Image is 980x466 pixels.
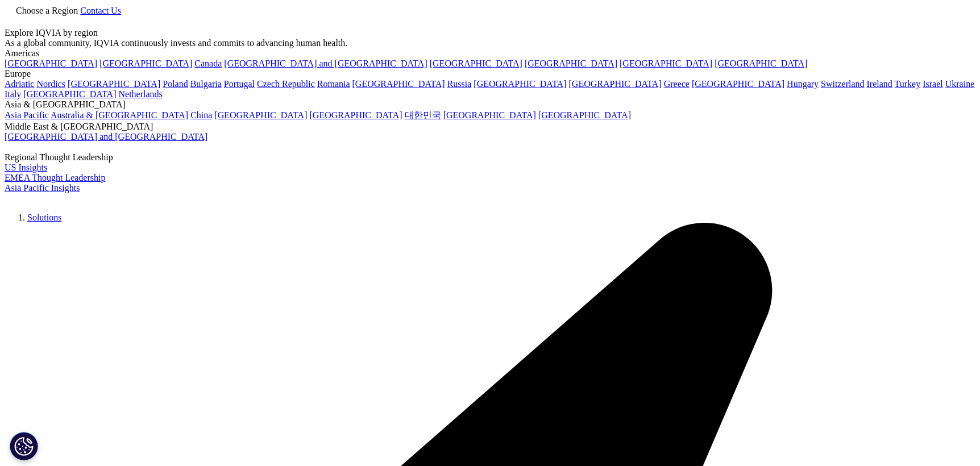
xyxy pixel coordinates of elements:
a: Bulgaria [190,79,222,89]
a: Ukraine [945,79,975,89]
a: Solutions [27,213,61,222]
a: Nordics [36,79,65,89]
a: Ireland [867,79,892,89]
a: [GEOGRAPHIC_DATA] [525,59,617,68]
div: Europe [5,69,975,79]
a: Czech Republic [257,79,315,89]
a: EMEA Thought Leadership [5,173,105,182]
div: Middle East & [GEOGRAPHIC_DATA] [5,122,975,132]
a: [GEOGRAPHIC_DATA] and [GEOGRAPHIC_DATA] [224,59,427,68]
a: [GEOGRAPHIC_DATA] and [GEOGRAPHIC_DATA] [5,132,207,142]
div: As a global community, IQVIA continuously invests and commits to advancing human health. [5,38,975,48]
a: [GEOGRAPHIC_DATA] [474,79,566,89]
a: Greece [664,79,690,89]
a: [GEOGRAPHIC_DATA] [68,79,160,89]
a: [GEOGRAPHIC_DATA] [715,59,807,68]
a: Portugal [224,79,255,89]
a: Israel [923,79,943,89]
div: Asia & [GEOGRAPHIC_DATA] [5,99,975,110]
a: 대한민국 [405,110,441,120]
a: [GEOGRAPHIC_DATA] [430,59,522,68]
a: [GEOGRAPHIC_DATA] [569,79,662,89]
a: [GEOGRAPHIC_DATA] [692,79,784,89]
a: [GEOGRAPHIC_DATA] [99,59,192,68]
a: Contact Us [80,6,121,15]
a: Turkey [895,79,921,89]
a: China [190,110,212,120]
a: Asia Pacific Insights [5,183,80,193]
a: Netherlands [118,89,162,99]
a: [GEOGRAPHIC_DATA] [443,110,536,120]
a: [GEOGRAPHIC_DATA] [23,89,116,99]
a: Russia [447,79,472,89]
a: [GEOGRAPHIC_DATA] [214,110,307,120]
a: Hungary [787,79,819,89]
a: [GEOGRAPHIC_DATA] [620,59,712,68]
a: Asia Pacific [5,110,49,120]
button: 쿠키 설정 [10,432,38,460]
a: [GEOGRAPHIC_DATA] [538,110,631,120]
a: Canada [194,59,222,68]
div: Americas [5,48,975,59]
a: Poland [163,79,188,89]
a: US Insights [5,163,47,172]
a: Adriatic [5,79,34,89]
a: Italy [5,89,21,99]
a: Romania [317,79,350,89]
a: [GEOGRAPHIC_DATA] [352,79,445,89]
a: Australia & [GEOGRAPHIC_DATA] [51,110,188,120]
a: [GEOGRAPHIC_DATA] [310,110,402,120]
a: [GEOGRAPHIC_DATA] [5,59,97,68]
div: Regional Thought Leadership [5,152,975,163]
div: Explore IQVIA by region [5,28,975,38]
span: Choose a Region [16,6,78,15]
a: Switzerland [821,79,864,89]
